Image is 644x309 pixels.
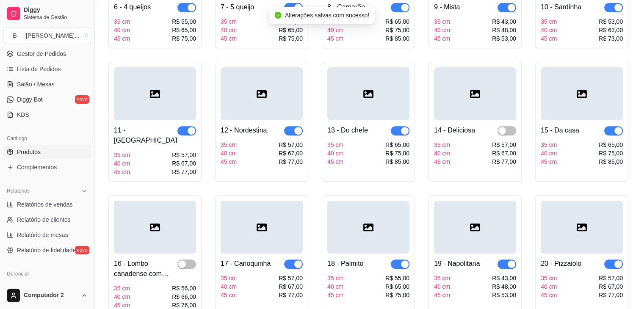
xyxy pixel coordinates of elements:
div: 45 cm [114,34,130,43]
div: 12 - Nordestina [221,125,267,135]
div: R$ 43,00 [492,274,516,282]
div: 20 - Pizzaiolo [541,259,581,269]
div: 35 cm [221,17,237,26]
div: 40 cm [327,282,343,291]
div: 35 cm [434,274,450,282]
div: R$ 63,00 [599,26,623,34]
span: Sistema de Gestão [24,14,88,21]
div: 35 cm [114,284,130,292]
div: 40 cm [221,282,237,291]
div: 45 cm [327,34,343,43]
a: KDS [3,108,91,121]
div: R$ 53,00 [492,291,516,299]
div: Gerenciar [3,267,91,281]
a: Relatórios de vendas [3,198,91,211]
div: 35 cm [327,141,343,149]
div: 35 cm [327,274,343,282]
div: R$ 56,00 [172,284,196,292]
span: check-circle [275,12,282,19]
a: Relatório de fidelidadenovo [3,243,91,257]
div: R$ 55,00 [385,274,409,282]
div: 40 cm [114,159,130,168]
div: 45 cm [221,157,237,166]
div: 35 cm [541,274,557,282]
a: Produtos [3,145,91,159]
div: 14 - Deliciosa [434,125,475,135]
div: R$ 57,00 [599,274,623,282]
div: R$ 65,00 [279,26,303,34]
span: Complementos [17,163,57,171]
div: 35 cm [114,17,130,26]
div: R$ 77,00 [172,168,196,176]
div: R$ 67,00 [492,149,516,157]
div: R$ 77,00 [599,291,623,299]
div: R$ 85,00 [599,157,623,166]
div: R$ 57,00 [279,274,303,282]
div: R$ 67,00 [279,149,303,157]
div: 45 cm [541,291,557,299]
div: 9 - Mista [434,2,460,12]
span: Lista de Pedidos [17,65,61,73]
div: 35 cm [114,151,130,159]
span: Relatórios de vendas [17,200,73,209]
div: R$ 75,00 [385,26,409,34]
div: R$ 65,00 [385,17,409,26]
span: B [11,31,19,40]
div: 40 cm [221,26,237,34]
div: 45 cm [221,291,237,299]
div: 16 - Lombo canadense com catupiry [114,259,177,279]
div: 40 cm [434,282,450,291]
button: Computador 2 [3,285,91,306]
div: R$ 75,00 [279,34,303,43]
div: 6 - 4 queijos [114,2,151,12]
span: Relatório de clientes [17,215,71,224]
div: 40 cm [114,292,130,301]
a: Relatório de mesas [3,228,91,242]
div: 40 cm [114,26,130,34]
span: Diggy [24,6,88,14]
span: Produtos [17,148,41,156]
div: R$ 75,00 [385,291,409,299]
span: Computador 2 [24,292,77,299]
div: R$ 43,00 [492,17,516,26]
div: 17 - Carioquinha [221,259,271,269]
span: Diggy Bot [17,95,43,104]
div: R$ 57,00 [172,151,196,159]
button: Select a team [3,27,91,44]
div: 45 cm [327,291,343,299]
div: R$ 66,00 [172,292,196,301]
div: 40 cm [541,26,557,34]
a: Gestor de Pedidos [3,47,91,61]
a: Relatório de clientes [3,213,91,226]
div: R$ 67,00 [279,282,303,291]
div: 18 - Palmito [327,259,363,269]
div: R$ 65,00 [385,141,409,149]
div: 10 - Sardinha [541,2,581,12]
div: 40 cm [327,26,343,34]
div: 13 - Do chefe [327,125,368,135]
a: Entregadoresnovo [3,281,91,294]
a: Diggy Botnovo [3,93,91,106]
div: R$ 77,00 [492,157,516,166]
div: 45 cm [434,34,450,43]
div: 35 cm [434,17,450,26]
div: 45 cm [541,157,557,166]
div: 11 - [GEOGRAPHIC_DATA] [114,125,177,146]
div: 8 - Camarão [327,2,365,12]
div: 45 cm [327,157,343,166]
div: R$ 48,00 [492,282,516,291]
div: 45 cm [434,291,450,299]
div: 40 cm [221,149,237,157]
div: 35 cm [541,17,557,26]
div: [PERSON_NAME] ... [26,31,80,40]
div: Catálogo [3,132,91,145]
span: Relatórios [7,188,30,194]
div: 35 cm [221,141,237,149]
div: 40 cm [434,26,450,34]
div: R$ 75,00 [172,34,196,43]
div: 35 cm [221,274,237,282]
div: R$ 73,00 [599,34,623,43]
div: R$ 77,00 [279,291,303,299]
div: 40 cm [541,149,557,157]
div: 40 cm [434,149,450,157]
